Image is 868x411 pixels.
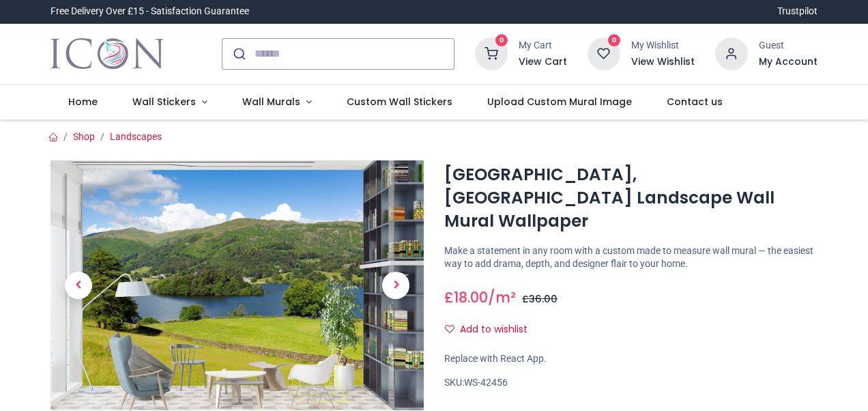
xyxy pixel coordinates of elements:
[519,55,567,69] a: View Cart
[454,287,488,307] span: 18.00
[487,95,632,109] span: Upload Custom Mural Image
[65,272,92,299] span: Previous
[488,287,516,307] span: /m²
[464,377,508,388] span: WS-42456
[444,352,818,366] div: Replace with React App.
[382,272,409,299] span: Next
[444,287,488,307] span: £
[444,318,539,341] button: Add to wishlistAdd to wishlist
[115,85,225,120] a: Wall Stickers
[444,376,818,390] div: SKU:
[495,34,508,47] sup: 0
[50,35,163,73] a: Logo of Icon Wall Stickers
[522,292,558,306] span: £
[777,5,818,18] a: Trustpilot
[222,39,255,69] button: Submit
[347,95,452,109] span: Custom Wall Stickers
[225,85,329,120] a: Wall Murals
[50,160,424,410] img: Lake Grasmere, Lake District Landscape Wall Mural Wallpaper
[608,34,621,47] sup: 0
[475,47,508,58] a: 0
[50,198,106,373] a: Previous
[667,95,723,109] span: Contact us
[132,95,196,109] span: Wall Stickers
[444,244,818,271] p: Make a statement in any room with a custom made to measure wall mural — the easiest way to add dr...
[445,324,454,334] i: Add to wishlist
[73,131,95,142] a: Shop
[588,47,620,58] a: 0
[242,95,300,109] span: Wall Murals
[110,131,162,142] a: Landscapes
[631,39,695,53] div: My Wishlist
[50,5,249,18] div: Free Delivery Over £15 - Satisfaction Guarantee
[50,35,163,73] img: Icon Wall Stickers
[368,198,424,373] a: Next
[444,163,818,233] h1: [GEOGRAPHIC_DATA], [GEOGRAPHIC_DATA] Landscape Wall Mural Wallpaper
[68,95,98,109] span: Home
[631,55,695,69] a: View Wishlist
[759,39,818,53] div: Guest
[529,292,558,306] span: 36.00
[759,55,818,69] a: My Account
[519,39,567,53] div: My Cart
